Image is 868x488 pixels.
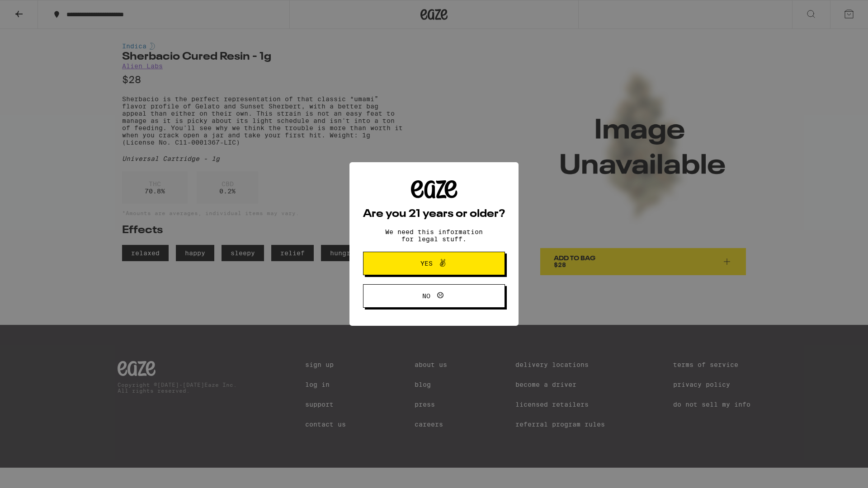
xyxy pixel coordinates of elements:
[422,293,430,299] span: No
[377,228,491,243] p: We need this information for legal stuff.
[363,284,505,308] button: No
[420,260,433,267] span: Yes
[363,252,505,275] button: Yes
[363,209,505,220] h2: Are you 21 years or older?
